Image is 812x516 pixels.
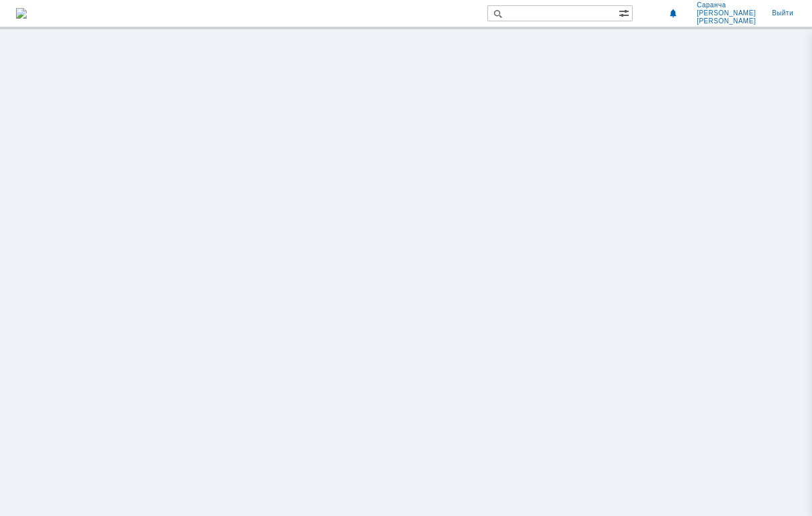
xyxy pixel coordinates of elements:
img: logo [16,8,27,19]
span: [PERSON_NAME] [697,9,756,17]
span: [PERSON_NAME] [697,17,756,25]
span: Расширенный поиск [619,6,632,19]
span: Саранча [697,1,756,9]
a: Перейти на домашнюю страницу [16,8,27,19]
